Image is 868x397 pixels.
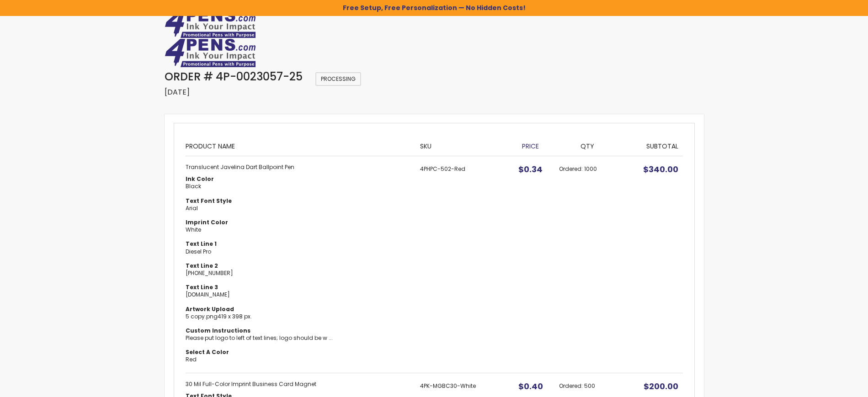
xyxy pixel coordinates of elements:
span: 1000 [584,165,597,173]
span: $0.40 [518,381,543,392]
span: Processing [315,72,361,86]
th: Price [507,135,554,156]
span: Ordered [559,165,584,173]
th: SKU [415,135,506,156]
dd: Black [186,183,411,190]
dt: Text Line 2 [186,262,411,270]
span: 500 [584,382,595,390]
dt: Text Font Style [186,197,411,205]
dd: Red [186,356,411,363]
th: Subtotal [620,135,682,156]
img: 4Pens Custom Pens and Promotional Products [165,38,256,68]
dt: Imprint Color [186,219,411,226]
td: 4PHPC-502-Red [415,156,506,373]
a: 5 copy.png [186,312,218,320]
th: Qty [554,135,621,156]
dd: White [186,226,411,233]
span: Order # 4P-0023057-25 [165,69,303,84]
dd: [PHONE_NUMBER] [186,270,411,277]
dd: Please put logo to left of text lines; logo should be w ... [186,334,411,342]
strong: Translucent Javelina Dart Ballpoint Pen [186,164,411,171]
img: 4Pens Custom Pens and Promotional Products [165,9,256,38]
th: Product Name [186,135,416,156]
span: $0.34 [518,164,543,175]
dt: Ink Color [186,175,411,183]
dt: Text Line 1 [186,240,411,248]
dt: Text Line 3 [186,284,411,291]
dd: Arial [186,205,411,212]
dd: [DOMAIN_NAME] [186,291,411,298]
span: $200.00 [644,381,678,392]
dt: Select A Color [186,349,411,356]
dt: Artwork Upload [186,306,411,313]
span: Ordered [559,382,584,390]
dd: Diesel Pro [186,248,411,255]
span: $340.00 [643,164,678,175]
strong: 30 Mil Full-Color Imprint Business Card Magnet [186,381,411,388]
dt: Custom Instructions [186,327,411,334]
span: [DATE] [165,87,190,97]
dd: 419 x 398 px. [186,313,411,320]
